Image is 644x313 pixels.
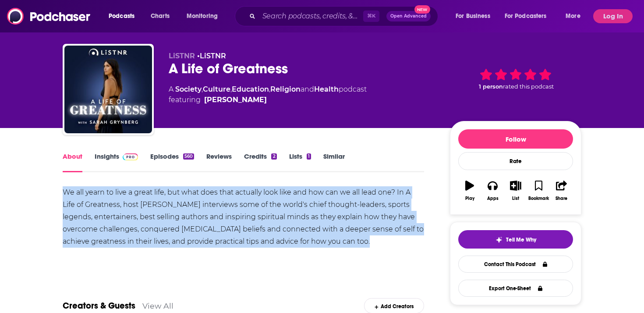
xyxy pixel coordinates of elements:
[503,83,554,90] span: rated this podcast
[449,9,501,23] button: open menu
[323,152,345,172] a: Similar
[458,230,573,249] button: tell me why sparkleTell Me Why
[504,175,527,206] button: List
[187,10,218,22] span: Monitoring
[301,85,314,93] span: and
[169,95,367,105] span: featuring
[197,52,226,60] span: •
[556,196,567,201] div: Share
[499,9,559,23] button: open menu
[559,9,591,23] button: open menu
[506,236,536,243] span: Tell Me Why
[458,152,573,170] div: Rate
[269,85,270,93] span: ,
[206,152,232,172] a: Reviews
[363,11,379,22] span: ⌘ K
[7,8,91,25] img: Podchaser - Follow, Share and Rate Podcasts
[244,152,276,172] a: Credits2
[314,85,339,93] a: Health
[479,83,503,90] span: 1 person
[458,256,573,273] a: Contact This Podcast
[145,9,175,23] a: Charts
[169,84,367,105] div: A podcast
[63,300,135,311] a: Creators & Guests
[123,153,138,160] img: Podchaser Pro
[512,196,519,201] div: List
[103,9,146,23] button: open menu
[465,196,474,201] div: Play
[175,85,202,93] a: Society
[270,85,301,93] a: Religion
[64,46,152,133] img: A Life of Greatness
[527,175,550,206] button: Bookmark
[243,6,446,26] div: Search podcasts, credits, & more...
[289,152,311,172] a: Lists1
[386,11,431,21] button: Open AdvancedNew
[307,153,311,160] div: 1
[456,10,490,22] span: For Business
[202,85,203,93] span: ,
[204,95,267,105] a: Sarah Grynberg
[63,152,82,172] a: About
[495,236,502,243] img: tell me why sparkle
[458,129,573,149] button: Follow
[232,85,269,93] a: Education
[505,10,547,22] span: For Podcasters
[450,52,581,106] div: 1 personrated this podcast
[142,301,173,310] a: View All
[481,175,504,206] button: Apps
[458,175,481,206] button: Play
[458,280,573,297] button: Export One-Sheet
[390,14,427,18] span: Open Advanced
[259,9,363,23] input: Search podcasts, credits, & more...
[414,5,430,14] span: New
[95,152,138,172] a: InsightsPodchaser Pro
[169,52,195,60] span: LiSTNR
[271,153,276,160] div: 2
[566,10,580,22] span: More
[528,196,549,201] div: Bookmark
[487,196,499,201] div: Apps
[183,153,194,160] div: 560
[230,85,232,93] span: ,
[150,152,194,172] a: Episodes560
[203,85,230,93] a: Culture
[63,186,424,248] div: We all yearn to live a great life, but what does that actually look like and how can we all lead ...
[593,9,633,23] button: Log In
[151,10,170,22] span: Charts
[200,52,226,60] a: LiSTNR
[550,175,573,206] button: Share
[180,9,229,23] button: open menu
[109,10,134,22] span: Podcasts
